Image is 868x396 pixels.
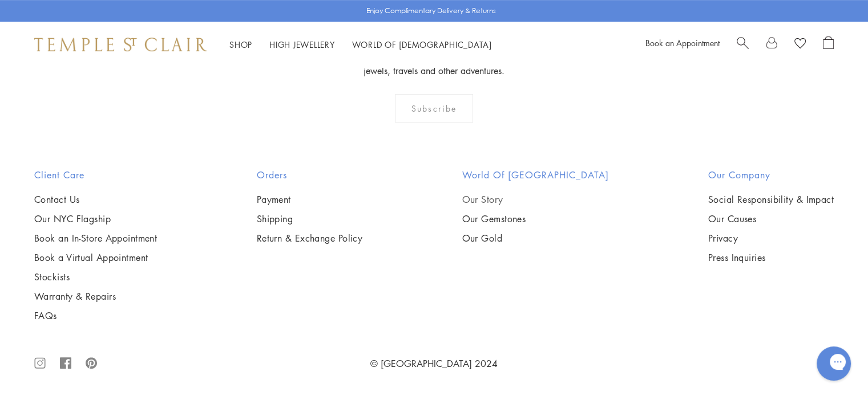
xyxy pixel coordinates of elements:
[269,39,335,50] a: High JewelleryHigh Jewellery
[34,168,157,182] h2: Client Care
[366,5,496,17] p: Enjoy Complimentary Delivery & Returns
[229,39,252,50] a: ShopShop
[462,193,608,206] a: Our Story
[34,232,157,244] a: Book an In-Store Appointment
[34,213,157,225] a: Our NYC Flagship
[257,168,363,182] h2: Orders
[708,193,834,206] a: Social Responsibility & Impact
[737,36,749,53] a: Search
[229,38,492,52] nav: Main navigation
[34,271,157,283] a: Stockists
[395,94,473,123] div: Subscribe
[811,342,857,385] iframe: Gorgias live chat messenger
[257,232,363,244] a: Return & Exchange Policy
[462,232,608,244] a: Our Gold
[34,290,157,303] a: Warranty & Repairs
[34,193,157,206] a: Contact Us
[708,213,834,225] a: Our Causes
[257,193,363,206] a: Payment
[370,357,498,370] a: © [GEOGRAPHIC_DATA] 2024
[823,36,834,53] a: Open Shopping Bag
[794,36,806,53] a: View Wishlist
[645,37,720,48] a: Book an Appointment
[34,38,207,51] img: Temple St. Clair
[708,251,834,264] a: Press Inquiries
[257,213,363,225] a: Shipping
[462,213,608,225] a: Our Gemstones
[708,168,834,182] h2: Our Company
[462,168,608,182] h2: World of [GEOGRAPHIC_DATA]
[708,232,834,244] a: Privacy
[34,309,157,322] a: FAQs
[352,39,492,50] a: World of [DEMOGRAPHIC_DATA]World of [DEMOGRAPHIC_DATA]
[34,251,157,264] a: Book a Virtual Appointment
